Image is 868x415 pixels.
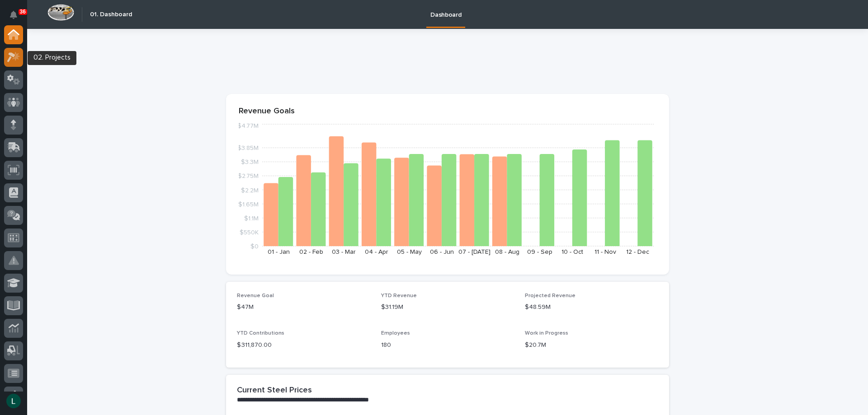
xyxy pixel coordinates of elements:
span: Employees [381,331,410,336]
p: $ 311,870.00 [237,340,370,350]
tspan: $2.75M [238,173,259,179]
button: users-avatar [4,392,23,410]
text: 10 - Oct [561,249,583,255]
text: 08 - Aug [495,249,519,255]
text: 04 - Apr [365,249,388,255]
h2: Current Steel Prices [237,386,312,396]
span: Projected Revenue [525,293,576,298]
p: 180 [381,340,514,350]
span: Work in Progress [525,331,568,336]
text: 05 - May [397,249,422,255]
tspan: $1.1M [244,215,259,221]
text: 09 - Sep [527,249,552,255]
span: YTD Revenue [381,293,417,298]
p: $47M [237,303,370,312]
img: Workspace Logo [47,4,74,21]
span: Revenue Goal [237,293,274,298]
text: 01 - Jan [268,249,290,255]
text: 12 - Dec [626,249,649,255]
tspan: $3.85M [237,145,259,151]
text: 02 - Feb [299,249,323,255]
h2: 01. Dashboard [90,11,132,19]
tspan: $550K [240,229,259,235]
button: Notifications [4,5,23,24]
p: $20.7M [525,340,658,350]
tspan: $1.65M [238,201,259,207]
p: 36 [20,9,26,15]
p: Revenue Goals [239,107,656,117]
tspan: $0 [250,243,259,250]
p: $48.59M [525,303,658,312]
text: 03 - Mar [332,249,356,255]
text: 06 - Jun [430,249,454,255]
text: 07 - [DATE] [458,249,491,255]
span: YTD Contributions [237,331,284,336]
div: Notifications36 [11,11,23,25]
tspan: $4.77M [237,123,259,129]
tspan: $3.3M [241,159,259,165]
tspan: $2.2M [241,187,259,193]
text: 11 - Nov [594,249,616,255]
p: $31.19M [381,303,514,312]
